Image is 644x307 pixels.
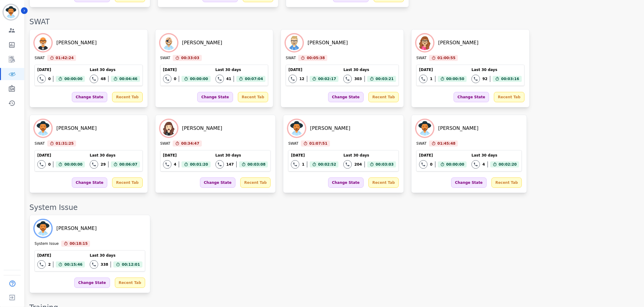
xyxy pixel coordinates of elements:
[35,56,45,61] div: SWAT
[163,153,211,158] div: [DATE]
[101,162,106,167] div: 29
[29,17,638,27] div: SWAT
[310,125,350,132] div: [PERSON_NAME]
[74,278,110,288] div: Change State
[354,76,362,81] div: 303
[419,153,467,158] div: [DATE]
[494,92,524,102] div: Recent Tab
[499,161,517,167] span: 00:02:20
[472,67,522,72] div: Last 30 days
[37,153,85,158] div: [DATE]
[438,140,456,147] span: 01:45:48
[226,162,234,167] div: 147
[492,177,522,188] div: Recent Tab
[307,55,325,61] span: 00:05:38
[438,55,456,61] span: 01:00:55
[115,278,145,288] div: Recent Tab
[174,76,176,81] div: 0
[238,92,268,102] div: Recent Tab
[291,153,339,158] div: [DATE]
[182,125,222,132] div: [PERSON_NAME]
[112,177,142,188] div: Recent Tab
[299,76,305,81] div: 12
[226,76,232,81] div: 41
[430,76,432,81] div: 1
[318,161,336,167] span: 00:02:52
[197,92,233,102] div: Change State
[48,262,51,267] div: 2
[416,34,433,51] img: Avatar
[343,153,396,158] div: Last 30 days
[35,120,52,137] img: Avatar
[112,92,142,102] div: Recent Tab
[163,67,211,72] div: [DATE]
[451,177,487,188] div: Change State
[181,55,199,61] span: 00:33:03
[482,162,485,167] div: 4
[328,92,364,102] div: Change State
[438,39,479,46] div: [PERSON_NAME]
[286,56,296,61] div: SWAT
[174,162,176,167] div: 4
[288,120,305,137] img: Avatar
[446,76,465,82] span: 00:00:50
[215,67,265,72] div: Last 30 days
[288,141,298,147] div: SWAT
[122,261,140,268] span: 00:12:01
[369,177,399,188] div: Recent Tab
[119,161,138,167] span: 00:06:07
[245,76,263,82] span: 00:07:04
[482,76,488,81] div: 92
[72,177,107,188] div: Change State
[286,34,303,51] img: Avatar
[376,161,394,167] span: 00:03:03
[248,161,266,167] span: 00:03:08
[56,39,97,46] div: [PERSON_NAME]
[318,76,336,82] span: 00:02:17
[472,153,519,158] div: Last 30 days
[56,55,74,61] span: 01:42:24
[181,140,199,147] span: 00:34:47
[64,76,82,82] span: 00:00:00
[119,76,138,82] span: 00:04:46
[430,162,432,167] div: 0
[64,261,82,268] span: 00:15:46
[35,241,59,247] div: System Issue
[48,76,51,81] div: 0
[101,76,106,81] div: 48
[416,141,426,147] div: SWAT
[309,140,328,147] span: 01:07:51
[37,253,85,258] div: [DATE]
[4,5,18,19] img: Bordered avatar
[438,125,479,132] div: [PERSON_NAME]
[56,225,97,232] div: [PERSON_NAME]
[90,253,142,258] div: Last 30 days
[446,161,465,167] span: 00:00:00
[190,161,208,167] span: 00:01:20
[454,92,489,102] div: Change State
[289,67,339,72] div: [DATE]
[182,39,222,46] div: [PERSON_NAME]
[160,141,170,147] div: SWAT
[64,161,82,167] span: 00:00:00
[160,34,177,51] img: Avatar
[37,67,85,72] div: [DATE]
[48,162,51,167] div: 0
[70,241,88,247] span: 00:18:15
[90,67,140,72] div: Last 30 days
[369,92,399,102] div: Recent Tab
[90,153,140,158] div: Last 30 days
[302,162,304,167] div: 1
[101,262,108,267] div: 338
[35,34,52,51] img: Avatar
[240,177,271,188] div: Recent Tab
[354,162,362,167] div: 204
[200,177,235,188] div: Change State
[343,67,396,72] div: Last 30 days
[308,39,348,46] div: [PERSON_NAME]
[35,141,45,147] div: SWAT
[215,153,268,158] div: Last 30 days
[416,120,433,137] img: Avatar
[56,140,74,147] span: 01:31:25
[376,76,394,82] span: 00:03:21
